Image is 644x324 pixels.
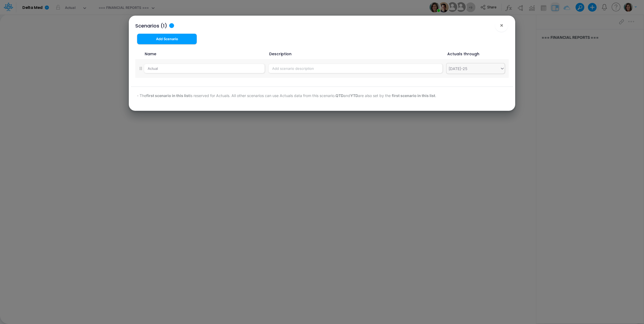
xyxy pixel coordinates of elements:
strong: first scenario in this list [146,93,190,98]
div: [DATE]-25 [449,66,467,71]
label: Name [144,51,156,57]
span: × [500,22,503,28]
button: Add Scenario [137,34,197,44]
div: Scenarios (1) [135,22,167,29]
button: Close [495,19,508,32]
label: Actuals through [446,51,479,57]
div: Tooltip anchor [169,23,174,28]
strong: QTD [335,93,344,98]
input: Add scenario description [269,64,442,73]
p: - The is reserved for Actuals. All other scenarios can use Actuals data from this scenario. and a... [137,93,436,98]
strong: YTD [350,93,358,98]
strong: first scenario in this list [392,93,435,98]
label: Description [268,51,292,57]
